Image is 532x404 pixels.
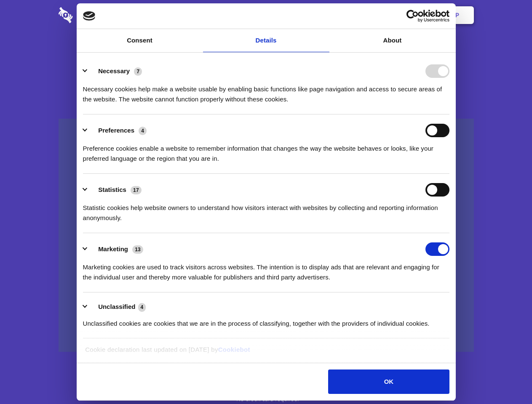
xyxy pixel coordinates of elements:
span: 4 [138,303,146,311]
button: OK [328,369,449,394]
button: Preferences (4) [83,124,152,137]
div: Preference cookies enable a website to remember information that changes the way the website beha... [83,137,449,164]
a: About [329,29,456,52]
h1: Eliminate Slack Data Loss. [59,38,474,68]
button: Marketing (13) [83,242,149,256]
button: Necessary (7) [83,64,147,78]
a: Usercentrics Cookiebot - opens in a new window [376,10,449,22]
span: 13 [132,245,143,254]
label: Statistics [98,186,126,193]
label: Preferences [98,127,134,134]
a: Contact [342,2,380,28]
label: Marketing [98,245,128,252]
img: logo-wordmark-white-trans-d4663122ce5f474addd5e946df7df03e33cb6a1c49d2221995e7729f52c070b2.svg [59,7,131,23]
label: Necessary [98,67,130,74]
a: Consent [77,29,203,52]
span: 7 [134,67,142,76]
img: logo [83,11,96,21]
div: Marketing cookies are used to track visitors across websites. The intention is to display ads tha... [83,256,449,282]
span: 17 [131,186,142,194]
button: Unclassified (4) [83,302,151,312]
div: Cookie declaration last updated on [DATE] by [79,345,453,361]
div: Necessary cookies help make a website usable by enabling basic functions like page navigation and... [83,78,449,104]
a: Cookiebot [218,346,250,353]
a: Details [203,29,329,52]
a: Pricing [247,2,284,28]
button: Statistics (17) [83,183,147,197]
a: Wistia video thumbnail [59,119,474,352]
div: Statistic cookies help website owners to understand how visitors interact with websites by collec... [83,197,449,223]
a: Login [382,2,419,28]
span: 4 [139,127,147,135]
h4: Auto-redaction of sensitive data, encrypted data sharing and self-destructing private chats. Shar... [59,77,474,104]
div: Unclassified cookies are cookies that we are in the process of classifying, together with the pro... [83,312,449,329]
